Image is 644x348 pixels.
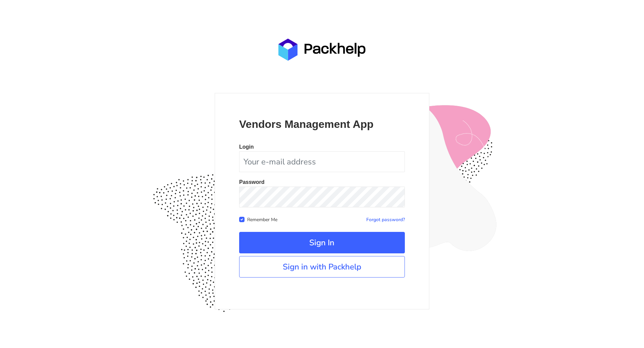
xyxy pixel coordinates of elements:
[239,180,405,185] p: Password
[239,117,405,131] p: Vendors Management App
[239,256,405,278] a: Sign in with Packhelp
[239,232,405,253] button: Sign In
[239,144,405,150] p: Login
[247,215,277,223] label: Remember Me
[366,216,405,223] a: Forgot password?
[239,151,405,172] input: Your e-mail address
